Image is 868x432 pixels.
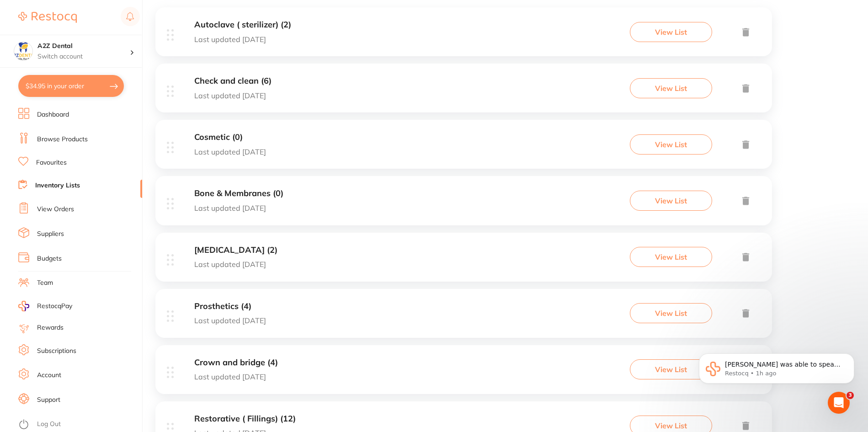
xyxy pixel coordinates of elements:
[630,78,712,98] button: View List
[37,254,62,263] a: Budgets
[685,334,868,407] iframe: Intercom notifications message
[18,301,29,311] img: RestocqPay
[36,158,67,167] a: Favourites
[155,176,772,232] div: Bone & Membranes (0)Last updated [DATE]View List
[194,245,277,255] h3: [MEDICAL_DATA] (2)
[630,191,712,211] button: View List
[37,302,72,311] span: RestocqPay
[194,316,266,325] p: Last updated [DATE]
[630,247,712,267] button: View List
[14,42,32,60] img: A2Z Dental
[194,260,277,268] p: Last updated [DATE]
[155,289,772,345] div: Prosthetics (4)Last updated [DATE]View List
[194,414,296,424] h3: Restorative ( Fillings) (12)
[630,359,712,379] button: View List
[194,76,272,86] h3: Check and clean (6)
[194,20,291,30] h3: Autoclave ( sterilizer) (2)
[155,120,772,176] div: Cosmetic (0)Last updated [DATE]View List
[630,303,712,323] button: View List
[155,64,772,120] div: Check and clean (6)Last updated [DATE]View List
[155,233,772,289] div: [MEDICAL_DATA] (2)Last updated [DATE]View List
[18,301,72,311] a: RestocqPay
[37,135,88,144] a: Browse Products
[194,358,278,368] h3: Crown and bridge (4)
[37,420,61,429] a: Log Out
[194,35,291,43] p: Last updated [DATE]
[847,392,854,399] span: 3
[37,395,60,405] a: Support
[40,27,158,88] span: [PERSON_NAME] was able to speak with [PERSON_NAME] regarding this issue, and is coordinating with...
[40,35,158,43] p: Message from Restocq, sent 1h ago
[18,12,77,23] img: Restocq Logo
[37,229,64,239] a: Suppliers
[18,417,139,432] button: Log Out
[194,373,278,381] p: Last updated [DATE]
[194,133,266,142] h3: Cosmetic (0)
[194,189,283,198] h3: Bone & Membranes (0)
[18,7,77,28] a: Restocq Logo
[37,278,53,288] a: Team
[37,205,74,214] a: View Orders
[37,371,61,380] a: Account
[18,75,124,97] button: $34.95 in your order
[630,22,712,42] button: View List
[194,91,272,100] p: Last updated [DATE]
[630,134,712,155] button: View List
[828,392,850,414] iframe: Intercom live chat
[194,148,266,156] p: Last updated [DATE]
[37,42,130,51] h4: A2Z Dental
[35,181,80,190] a: Inventory Lists
[194,302,266,311] h3: Prosthetics (4)
[37,323,64,332] a: Rewards
[155,7,772,64] div: Autoclave ( sterilizer) (2)Last updated [DATE]View List
[37,110,69,119] a: Dashboard
[155,345,772,401] div: Crown and bridge (4)Last updated [DATE]View List
[194,204,283,212] p: Last updated [DATE]
[37,52,130,61] p: Switch account
[37,347,76,356] a: Subscriptions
